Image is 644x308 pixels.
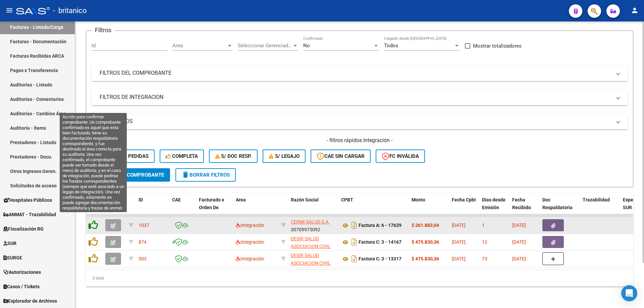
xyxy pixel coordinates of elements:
[350,253,359,264] i: Descargar documento
[384,43,398,49] span: Todos
[409,193,449,222] datatable-header-cell: Monto
[359,223,401,228] strong: Factura A: 6 - 17629
[209,149,258,163] button: S/ Doc Resp.
[291,236,331,249] span: DESIR SALUD ASOCIACION CIVIL
[542,197,573,210] span: Doc Respaldatoria
[3,283,40,290] span: Casos / Tickets
[238,43,292,49] span: Seleccionar Gerenciador
[166,153,198,159] span: Completa
[512,197,531,210] span: Fecha Recibido
[215,153,252,159] span: S/ Doc Resp.
[317,153,365,159] span: CAE SIN CARGAR
[160,149,204,163] button: Completa
[181,171,190,179] mat-icon: delete
[263,149,306,163] button: S/ legajo
[341,197,353,202] span: CPBT
[92,137,628,144] h4: - filtros rápidos Integración -
[512,223,526,228] span: [DATE]
[5,6,13,14] mat-icon: menu
[479,193,509,222] datatable-header-cell: Días desde Emisión
[100,94,611,101] mat-panel-title: FILTROS DE INTEGRACION
[288,193,338,222] datatable-header-cell: Razón Social
[53,3,87,18] span: - britanico
[311,149,371,163] button: CAE SIN CARGAR
[350,237,359,247] i: Descargar documento
[236,223,264,228] span: Integración
[412,239,439,245] strong: $ 475.830,36
[3,225,44,233] span: Fiscalización RG
[100,118,611,125] mat-panel-title: MAS FILTROS
[3,240,16,247] span: SUR
[169,193,196,222] datatable-header-cell: CAE
[412,256,439,261] strong: $ 475.830,36
[512,256,526,261] span: [DATE]
[139,256,147,261] span: 503
[359,240,401,245] strong: Factura C: 3 - 14167
[3,268,41,276] span: Autorizaciones
[631,6,639,14] mat-icon: person
[236,239,264,245] span: Integración
[92,113,628,129] mat-expansion-panel-header: MAS FILTROS
[291,253,331,266] span: DESIR SALUD ASOCIACION CIVIL
[509,193,540,222] datatable-header-cell: Fecha Recibido
[139,239,147,245] span: 874
[98,153,149,159] span: Conf. no pedidas
[291,235,336,249] div: 30714709344
[233,193,278,222] datatable-header-cell: Area
[172,43,227,49] span: Area
[452,256,466,261] span: [DATE]
[175,168,236,182] button: Borrar Filtros
[92,65,628,81] mat-expansion-panel-header: FILTROS DEL COMPROBANTE
[291,252,336,266] div: 30714709344
[136,193,169,222] datatable-header-cell: ID
[3,211,56,218] span: ANMAT - Trazabilidad
[412,223,439,228] strong: $ 261.883,04
[196,193,233,222] datatable-header-cell: Facturado x Orden De
[482,223,485,228] span: 1
[303,43,310,49] span: No
[482,256,487,261] span: 73
[139,197,143,202] span: ID
[86,270,633,287] div: 3 total
[482,239,487,245] span: 12
[452,239,466,245] span: [DATE]
[291,197,319,202] span: Razón Social
[269,153,300,159] span: S/ legajo
[452,197,476,202] span: Fecha Cpbt
[236,256,264,261] span: Integración
[98,171,106,179] mat-icon: search
[540,193,580,222] datatable-header-cell: Doc Respaldatoria
[92,25,115,35] h3: Filtros
[3,196,52,204] span: Hospitales Públicos
[98,172,164,178] span: Buscar Comprobante
[512,239,526,245] span: [DATE]
[181,172,230,178] span: Borrar Filtros
[473,42,522,50] span: Mostrar totalizadores
[3,297,57,305] span: Explorador de Archivos
[291,219,330,225] span: CERMI SALUD S.A.
[583,197,610,202] span: Trazabilidad
[172,197,181,202] span: CAE
[100,69,611,77] mat-panel-title: FILTROS DEL COMPROBANTE
[580,193,620,222] datatable-header-cell: Trazabilidad
[350,220,359,231] i: Descargar documento
[92,149,155,163] button: Conf. no pedidas
[92,89,628,105] mat-expansion-panel-header: FILTROS DE INTEGRACION
[452,223,466,228] span: [DATE]
[338,193,409,222] datatable-header-cell: CPBT
[3,254,22,261] span: SURGE
[139,223,149,228] span: 1037
[291,218,336,232] div: 30709973092
[449,193,479,222] datatable-header-cell: Fecha Cpbt
[412,197,425,202] span: Monto
[359,256,401,262] strong: Factura C: 3 - 13317
[482,197,505,210] span: Días desde Emisión
[382,153,419,159] span: FC Inválida
[92,168,170,182] button: Buscar Comprobante
[199,197,224,210] span: Facturado x Orden De
[236,197,246,202] span: Area
[621,285,637,301] div: Open Intercom Messenger
[376,149,425,163] button: FC Inválida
